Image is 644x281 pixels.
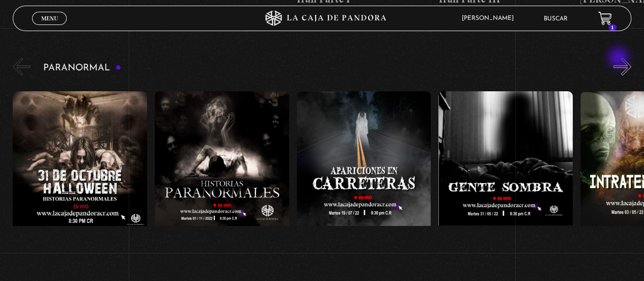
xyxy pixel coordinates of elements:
h3: Paranormal [43,63,121,73]
span: [PERSON_NAME] [457,15,524,21]
span: 1 [608,24,617,31]
span: Cerrar [38,24,62,31]
a: 1 [598,12,612,25]
span: Menu [41,15,58,21]
button: Previous [13,58,31,75]
button: Next [613,58,631,75]
a: Buscar [544,16,568,22]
